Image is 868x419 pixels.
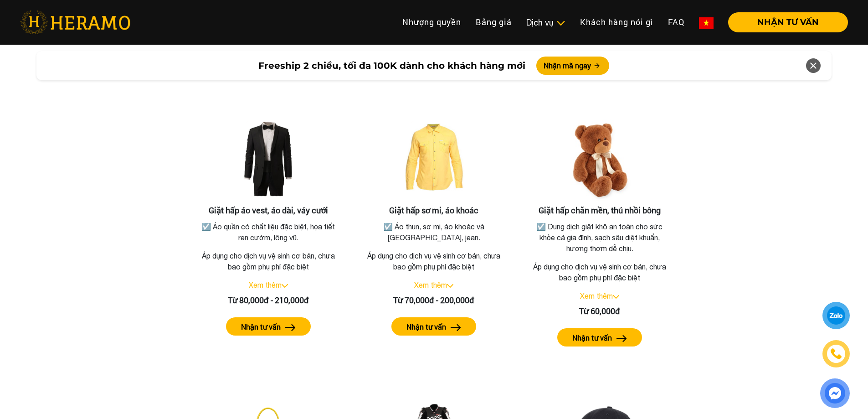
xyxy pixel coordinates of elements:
img: Giặt hấp áo vest, áo dài, váy cưới [223,114,314,206]
h3: Giặt hấp áo vest, áo dài, váy cưới [196,206,341,216]
img: arrow [285,324,296,331]
a: Khách hàng nói gì [573,12,661,32]
p: Áp dụng cho dịch vụ vệ sinh cơ bản, chưa bao gồm phụ phí đặc biệt [362,250,507,272]
p: ☑️ Dung dịch giặt khô an toàn cho sức khỏe cả gia đình, sạch sâu diệt khuẩn, hương thơm dễ chịu. [529,221,670,254]
p: Áp dụng cho dịch vụ vệ sinh cơ bản, chưa bao gồm phụ phí đặc biệt [196,250,341,272]
a: Xem thêm [414,281,447,289]
img: arrow_down.svg [447,284,453,288]
button: Nhận tư vấn [226,317,311,336]
div: Dịch vụ [526,16,565,29]
a: Bảng giá [468,12,519,32]
label: Nhận tư vấn [572,332,612,343]
img: arrow_down.svg [282,284,288,288]
img: Giặt hấp sơ mi, áo khoác [388,114,479,206]
a: phone-icon [824,341,848,366]
img: subToggleIcon [556,19,565,28]
a: Xem thêm [249,281,282,289]
button: Nhận mã ngay [536,57,609,75]
a: Nhận tư vấn arrow [527,328,672,347]
img: vn-flag.png [699,17,714,29]
div: Từ 60,000đ [527,305,672,317]
button: NHẬN TƯ VẤN [728,12,848,32]
a: NHẬN TƯ VẤN [721,18,848,26]
a: Nhận tư vấn arrow [196,317,341,336]
div: Từ 70,000đ - 200,000đ [362,294,507,306]
p: ☑️ Áo thun, sơ mi, áo khoác và [GEOGRAPHIC_DATA], jean. [364,221,505,243]
img: arrow_down.svg [613,295,619,299]
h3: Giặt hấp sơ mi, áo khoác [362,206,507,216]
button: Nhận tư vấn [557,328,642,347]
label: Nhận tư vấn [406,321,446,332]
img: Giặt hấp chăn mền, thú nhồi bông [554,114,645,206]
img: arrow [616,335,627,342]
a: FAQ [661,12,692,32]
img: arrow [451,324,461,331]
a: Nhượng quyền [395,12,468,32]
button: Nhận tư vấn [391,317,476,336]
h3: Giặt hấp chăn mền, thú nhồi bông [527,206,672,216]
img: heramo-logo.png [20,10,130,34]
img: phone-icon [830,347,842,360]
a: Xem thêm [580,292,613,300]
p: ☑️ Áo quần có chất liệu đặc biệt, họa tiết ren cườm, lông vũ. [198,221,339,243]
div: Từ 80,000đ - 210,000đ [196,294,341,306]
p: Áp dụng cho dịch vụ vệ sinh cơ bản, chưa bao gồm phụ phí đặc biệt [527,261,672,283]
a: Nhận tư vấn arrow [362,317,507,336]
span: Freeship 2 chiều, tối đa 100K dành cho khách hàng mới [258,59,525,72]
label: Nhận tư vấn [241,321,281,332]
